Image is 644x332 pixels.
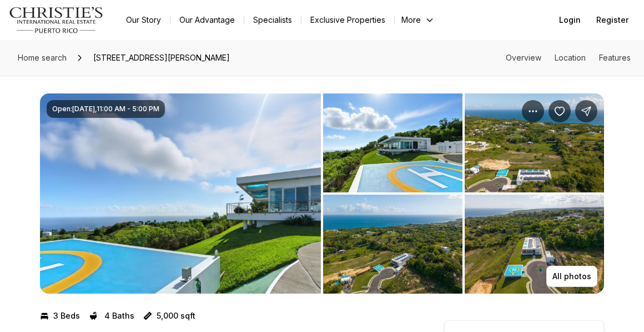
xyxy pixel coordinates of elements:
[559,16,581,24] span: Login
[89,307,134,325] button: 4 Baths
[244,12,301,28] a: Specialists
[506,53,631,62] nav: Page section menu
[599,53,631,62] a: Skip to: Features
[53,311,80,320] p: 3 Beds
[590,9,635,31] button: Register
[546,266,597,287] button: All photos
[323,93,604,294] li: 2 of 16
[465,195,604,294] button: View image gallery
[13,49,71,67] a: Home search
[552,9,587,31] button: Login
[552,272,591,281] p: All photos
[323,93,462,192] button: View image gallery
[117,12,170,28] a: Our Story
[596,16,628,24] span: Register
[40,93,321,294] li: 1 of 16
[522,100,544,122] button: Property options
[9,7,104,33] img: logo
[465,93,604,192] button: View image gallery
[40,93,604,294] div: Listing Photos
[301,12,394,28] a: Exclusive Properties
[575,100,597,122] button: Share Property: 485 SAN JOSÉ HILLS
[506,53,541,62] a: Skip to: Overview
[40,93,321,294] button: View image gallery
[18,53,67,62] span: Home search
[52,105,159,113] span: Open: [DATE] , 11:00 AM - 5:00 PM
[395,12,441,28] button: More
[157,311,195,320] p: 5,000 sqft
[323,195,462,294] button: View image gallery
[555,53,586,62] a: Skip to: Location
[104,311,134,320] p: 4 Baths
[89,49,234,67] span: [STREET_ADDRESS][PERSON_NAME]
[549,100,571,122] button: Save Property: 485 SAN JOSÉ HILLS
[170,12,244,28] a: Our Advantage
